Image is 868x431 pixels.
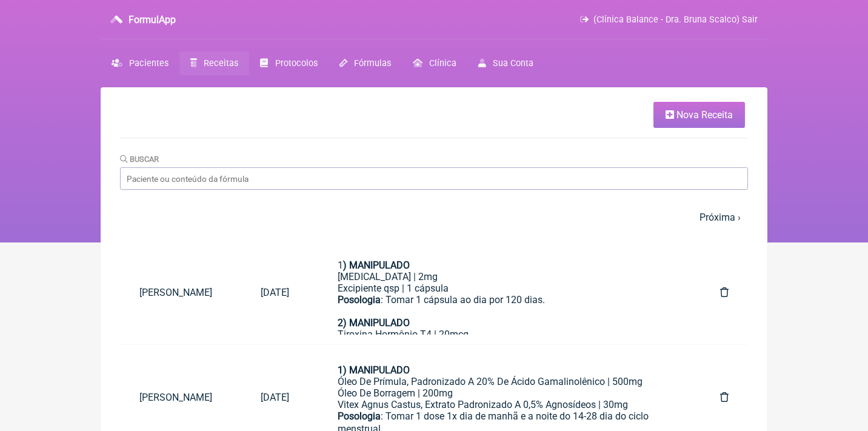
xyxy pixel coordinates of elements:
[338,364,410,376] strong: 1) MANIPULADO
[338,282,672,294] div: Excipiente qsp | 1 cápsula
[241,277,309,308] a: [DATE]
[120,382,241,413] a: [PERSON_NAME]
[338,317,410,329] strong: 2) MANIPULADO
[429,58,456,68] span: Clínica
[179,52,249,75] a: Receitas
[129,58,169,68] span: Pacientes
[338,399,672,410] div: Vitex Agnus Castus, Extrato Padronizado A 0,5% Agnosídeos | 30mg
[354,58,391,68] span: Fórmulas
[699,212,741,223] a: Próxima ›
[120,204,748,230] nav: pager
[338,259,672,271] div: 1
[204,58,238,68] span: Receitas
[338,329,672,340] div: Tiroxina Hormônio T4 | 20mcg
[580,15,758,25] a: (Clínica Balance - Dra. Bruna Scalco) Sair
[338,410,381,422] strong: Posologia
[120,155,159,164] label: Buscar
[676,109,733,121] span: Nova Receita
[467,52,544,75] a: Sua Conta
[338,376,672,399] div: Óleo De Prímula, Padronizado A 20% De Ácido Gamalinolênico | 500mg Óleo De Borragem | 200mg
[249,52,328,75] a: Protocolos
[338,271,672,282] div: [MEDICAL_DATA] | 2mg
[402,52,467,75] a: Clínica
[120,167,748,190] input: Paciente ou conteúdo da fórmula
[338,294,381,306] strong: Posologia
[120,277,241,308] a: [PERSON_NAME]
[338,294,672,317] div: : Tomar 1 cápsula ao dia por 120 dias.
[101,52,179,75] a: Pacientes
[329,52,402,75] a: Fórmulas
[343,259,410,271] strong: ) MANIPULADO
[241,382,309,413] a: [DATE]
[493,58,533,68] span: Sua Conta
[275,58,318,68] span: Protocolos
[653,102,745,128] a: Nova Receita
[129,14,176,25] h3: FormulApp
[318,250,691,335] a: 1) MANIPULADO[MEDICAL_DATA] | 2mgExcipiente qsp | 1 cápsulaPosologia: Tomar 1 cápsula ao dia por ...
[593,15,758,25] span: (Clínica Balance - Dra. Bruna Scalco) Sair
